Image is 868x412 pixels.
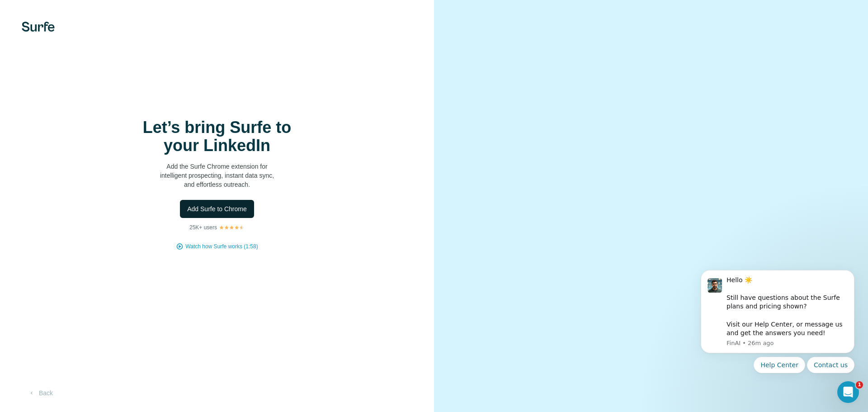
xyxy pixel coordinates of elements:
[127,162,307,189] p: Add the Surfe Chrome extension for intelligent prospecting, instant data sync, and effortless out...
[22,385,59,401] button: Back
[856,381,863,388] span: 1
[127,118,307,155] h1: Let’s bring Surfe to your LinkedIn
[219,225,245,230] img: Rating Stars
[189,223,217,232] p: 25K+ users
[187,204,247,213] span: Add Surfe to Chrome
[837,381,859,403] iframe: Intercom live chat
[22,22,55,32] img: Surfe's logo
[180,200,254,218] button: Add Surfe to Chrome
[185,242,258,251] button: Watch how Surfe works (1:58)
[687,240,868,388] iframe: Intercom notifications message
